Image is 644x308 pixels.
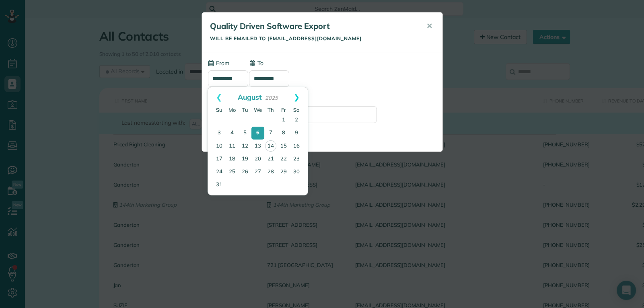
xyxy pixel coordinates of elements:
span: Sunday [216,107,222,113]
span: August [238,92,262,101]
a: 15 [277,140,290,153]
a: 31 [213,179,226,191]
a: 16 [290,140,303,153]
a: 6 [251,127,264,140]
a: 30 [290,166,303,179]
label: From [208,59,229,67]
a: Next [286,87,308,107]
a: 25 [226,166,239,179]
a: 11 [226,140,239,153]
span: Thursday [267,107,274,113]
a: 22 [277,153,290,166]
span: Friday [281,107,286,113]
a: 2 [290,114,303,127]
a: 13 [251,140,264,153]
span: Monday [228,107,236,113]
a: 1 [277,114,290,127]
a: 28 [264,166,277,179]
a: 5 [239,127,251,140]
h5: Quality Driven Software Export [210,21,415,32]
a: 4 [226,127,239,140]
a: 9 [290,127,303,140]
span: ✕ [426,21,432,31]
a: 21 [264,153,277,166]
a: 27 [251,166,264,179]
a: 24 [213,166,226,179]
a: 18 [226,153,239,166]
a: 12 [239,140,251,153]
a: 29 [277,166,290,179]
a: Prev [208,87,230,107]
span: Saturday [293,107,300,113]
a: 3 [213,127,226,140]
h5: Will be emailed to [EMAIL_ADDRESS][DOMAIN_NAME] [210,36,415,41]
a: 17 [213,153,226,166]
label: (Optional) Send a copy of this email to: [208,95,436,103]
a: 19 [239,153,251,166]
a: 8 [277,127,290,140]
a: 10 [213,140,226,153]
a: 20 [251,153,264,166]
span: 2025 [265,94,278,101]
label: To [249,59,263,67]
a: 26 [239,166,251,179]
a: 23 [290,153,303,166]
span: Wednesday [254,107,262,113]
span: Tuesday [242,107,248,113]
a: 7 [264,127,277,140]
a: 14 [265,140,276,152]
